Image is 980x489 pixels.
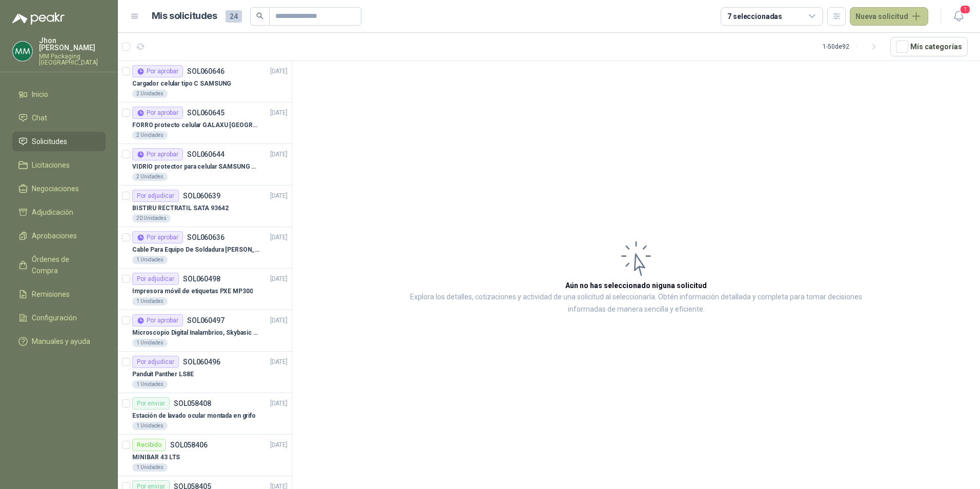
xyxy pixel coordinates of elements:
[32,112,47,124] span: Chat
[132,370,194,379] p: Panduit Panther LS8E
[187,234,224,241] p: SOL060636
[118,144,292,186] a: Por aprobarSOL060644[DATE] VIDRIO protector para celular SAMSUNG GALAXI A16 5G2 Unidades
[132,339,168,347] div: 1 Unidades
[118,61,292,103] a: Por aprobarSOL060646[DATE] Cargador celular tipo C SAMSUNG2 Unidades
[183,192,220,199] p: SOL060639
[132,65,183,77] div: Por aprobar
[270,150,288,159] p: [DATE]
[32,89,48,100] span: Inicio
[132,397,170,410] div: Por enviar
[823,38,882,55] div: 1 - 50 de 92
[727,11,782,22] div: 7 seleccionadas
[132,356,179,368] div: Por adjudicar
[170,441,208,449] p: SOL058406
[132,411,256,421] p: Estación de lavado ocular montada en grifo
[270,233,288,242] p: [DATE]
[32,336,90,347] span: Manuales y ayuda
[256,12,263,19] span: search
[32,254,96,276] span: Órdenes de Compra
[132,162,260,172] p: VIDRIO protector para celular SAMSUNG GALAXI A16 5G
[32,183,79,194] span: Negociaciones
[270,357,288,367] p: [DATE]
[12,179,106,198] a: Negociaciones
[39,53,106,66] p: MM Packaging [GEOGRAPHIC_DATA]
[132,231,183,243] div: Por aprobar
[132,107,183,119] div: Por aprobar
[565,280,707,291] h3: Aún no has seleccionado niguna solicitud
[118,352,292,393] a: Por adjudicarSOL060496[DATE] Panduit Panther LS8E1 Unidades
[270,399,288,409] p: [DATE]
[132,203,229,213] p: BISTIRU RECTRATIL SATA 93642
[183,358,220,365] p: SOL060496
[132,90,168,98] div: 2 Unidades
[949,7,968,26] button: 1
[39,37,106,51] p: Jhon [PERSON_NAME]
[270,274,288,284] p: [DATE]
[12,108,106,128] a: Chat
[132,453,180,462] p: MINIBAR 43 LTS
[118,186,292,227] a: Por adjudicarSOL060639[DATE] BISTIRU RECTRATIL SATA 9364220 Unidades
[132,131,168,139] div: 2 Unidades
[32,136,67,147] span: Solicitudes
[132,273,179,285] div: Por adjudicar
[187,68,224,75] p: SOL060646
[32,207,73,218] span: Adjudicación
[132,439,166,451] div: Recibido
[132,245,260,255] p: Cable Para Equipo De Soldadura [PERSON_NAME]
[187,109,224,116] p: SOL060645
[132,463,168,472] div: 1 Unidades
[12,85,106,104] a: Inicio
[270,191,288,201] p: [DATE]
[174,400,211,407] p: SOL058408
[32,230,77,241] span: Aprobaciones
[850,7,928,26] button: Nueva solicitud
[12,308,106,328] a: Configuración
[132,297,168,305] div: 1 Unidades
[270,108,288,118] p: [DATE]
[226,10,242,23] span: 24
[187,317,224,324] p: SOL060497
[132,287,253,296] p: Impresora móvil de etiquetas PXE MP300
[132,173,168,181] div: 2 Unidades
[12,132,106,151] a: Solicitudes
[118,227,292,269] a: Por aprobarSOL060636[DATE] Cable Para Equipo De Soldadura [PERSON_NAME]1 Unidades
[132,314,183,327] div: Por aprobar
[132,214,171,222] div: 20 Unidades
[270,67,288,76] p: [DATE]
[118,103,292,144] a: Por aprobarSOL060645[DATE] FORRO protecto celular GALAXU [GEOGRAPHIC_DATA] A16 5G2 Unidades
[12,284,106,304] a: Remisiones
[12,226,106,246] a: Aprobaciones
[32,312,77,323] span: Configuración
[132,190,179,202] div: Por adjudicar
[152,9,217,24] h1: Mis solicitudes
[12,332,106,351] a: Manuales y ayuda
[118,435,292,476] a: RecibidoSOL058406[DATE] MINIBAR 43 LTS1 Unidades
[395,291,877,316] p: Explora los detalles, cotizaciones y actividad de una solicitud al seleccionarla. Obtén informaci...
[132,120,260,130] p: FORRO protecto celular GALAXU [GEOGRAPHIC_DATA] A16 5G
[118,393,292,435] a: Por enviarSOL058408[DATE] Estación de lavado ocular montada en grifo1 Unidades
[183,275,220,282] p: SOL060498
[890,37,968,56] button: Mís categorías
[959,5,971,14] span: 1
[118,310,292,352] a: Por aprobarSOL060497[DATE] Microscopio Digital Inalambrico, Skybasic 50x-1000x, Ampliac1 Unidades
[118,269,292,310] a: Por adjudicarSOL060498[DATE] Impresora móvil de etiquetas PXE MP3001 Unidades
[13,42,32,61] img: Company Logo
[270,316,288,325] p: [DATE]
[132,380,168,389] div: 1 Unidades
[12,250,106,280] a: Órdenes de Compra
[132,422,168,430] div: 1 Unidades
[132,256,168,264] div: 1 Unidades
[132,148,183,160] div: Por aprobar
[32,289,70,300] span: Remisiones
[270,440,288,450] p: [DATE]
[187,151,224,158] p: SOL060644
[12,202,106,222] a: Adjudicación
[132,79,231,89] p: Cargador celular tipo C SAMSUNG
[12,12,65,25] img: Logo peakr
[132,328,260,338] p: Microscopio Digital Inalambrico, Skybasic 50x-1000x, Ampliac
[12,155,106,175] a: Licitaciones
[32,159,70,171] span: Licitaciones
